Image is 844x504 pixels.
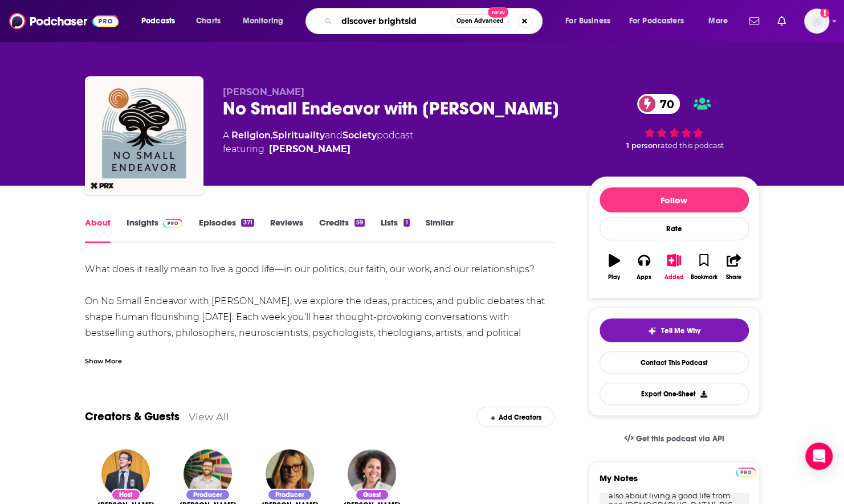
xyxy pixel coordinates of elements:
[133,12,190,30] button: open menu
[111,489,141,501] div: Host
[163,219,183,228] img: Podchaser Pro
[267,489,312,501] div: Producer
[661,326,700,335] span: Tell Me Why
[736,466,756,477] a: Pro website
[241,219,254,227] div: 371
[689,247,719,288] button: Bookmark
[223,87,304,97] span: [PERSON_NAME]
[223,129,413,156] div: A podcast
[805,442,833,470] div: Open Intercom Messenger
[87,79,201,192] img: No Small Endeavor with Lee C. Camp
[600,247,629,288] button: Play
[600,351,749,374] a: Contact This Podcast
[637,274,651,281] div: Apps
[708,13,728,29] span: More
[622,12,700,30] button: open menu
[348,449,396,498] img: Dr. Marisa Franco
[726,274,741,281] div: Share
[243,13,283,29] span: Monitoring
[189,411,229,423] a: View All
[266,449,314,498] img: Leslie Thompson
[659,247,688,288] button: Added
[626,141,658,150] span: 1 person
[476,407,554,427] div: Add Creators
[649,94,680,114] span: 70
[557,12,625,30] button: open menu
[269,142,350,156] a: Lee C. Camp
[637,94,680,114] a: 70
[690,274,717,281] div: Bookmark
[196,13,221,29] span: Charts
[272,130,325,141] a: Spirituality
[141,13,175,29] span: Podcasts
[565,13,610,29] span: For Business
[198,217,254,243] a: Episodes371
[700,12,742,30] button: open menu
[185,489,230,501] div: Producer
[600,217,749,240] div: Rate
[744,11,764,31] a: Show notifications dropdown
[184,449,232,498] img: Jakob Lewis
[343,130,377,141] a: Society
[381,217,409,243] a: Lists1
[325,130,343,141] span: and
[664,274,684,281] div: Added
[426,217,454,243] a: Similar
[189,12,227,30] a: Charts
[804,9,829,34] span: Logged in as nwierenga
[456,18,504,24] span: Open Advanced
[736,468,756,477] img: Podchaser Pro
[600,383,749,405] button: Export One-Sheet
[635,434,724,444] span: Get this podcast via API
[589,87,760,157] div: 70 1 personrated this podcast
[355,489,389,501] div: Guest
[319,217,365,243] a: Credits59
[600,187,749,212] button: Follow
[773,11,790,31] a: Show notifications dropdown
[85,217,111,243] a: About
[719,247,748,288] button: Share
[600,473,749,493] label: My Notes
[231,130,271,141] a: Religion
[629,247,659,288] button: Apps
[223,142,413,156] span: featuring
[600,318,749,342] button: tell me why sparkleTell Me Why
[629,13,684,29] span: For Podcasters
[451,14,509,28] button: Open AdvancedNew
[270,217,303,243] a: Reviews
[804,9,829,34] img: User Profile
[127,217,183,243] a: InsightsPodchaser Pro
[101,449,150,498] img: Lee C. Camp
[608,274,620,281] div: Play
[804,9,829,34] button: Show profile menu
[615,425,733,453] a: Get this podcast via API
[820,9,829,18] svg: Add a profile image
[316,8,553,34] div: Search podcasts, credits, & more...
[271,130,272,141] span: ,
[85,409,180,424] a: Creators & Guests
[488,7,508,18] span: New
[403,219,409,227] div: 1
[354,219,365,227] div: 59
[235,12,298,30] button: open menu
[658,141,724,150] span: rated this podcast
[337,12,451,30] input: Search podcasts, credits, & more...
[9,10,119,32] img: Podchaser - Follow, Share and Rate Podcasts
[647,326,657,335] img: tell me why sparkle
